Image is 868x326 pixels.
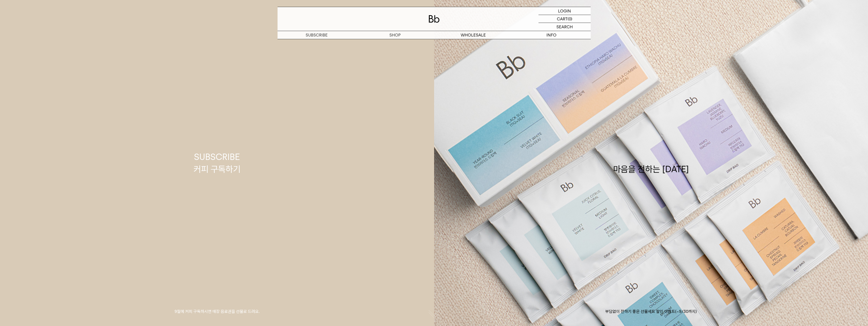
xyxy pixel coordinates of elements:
p: (0) [568,15,572,23]
a: SHOP [356,31,434,39]
a: SUBSCRIBE [278,31,356,39]
div: SUBSCRIBE 커피 구독하기 [194,151,241,175]
img: 로고 [429,15,440,23]
p: CART [557,15,568,23]
p: INFO [512,31,591,39]
a: LOGIN [539,7,591,15]
a: CART (0) [539,15,591,23]
p: LOGIN [558,7,571,15]
div: 마음을 전하는 [DATE] [613,151,689,175]
p: WHOLESALE [434,31,512,39]
p: SEARCH [556,23,573,31]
